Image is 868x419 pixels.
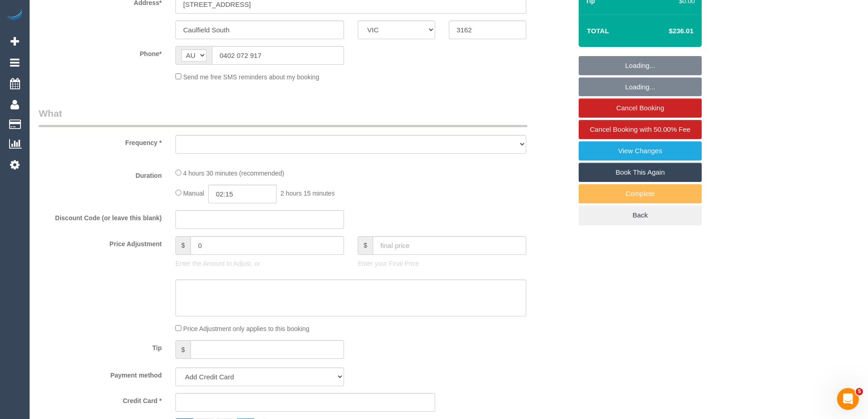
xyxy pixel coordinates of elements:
label: Duration [32,168,169,180]
span: 5 [856,388,863,395]
span: Cancel Booking with 50.00% Fee [590,125,691,133]
span: 4 hours 30 minutes (recommended) [183,170,284,177]
img: Automaid Logo [5,9,24,22]
a: View Changes [579,141,702,160]
h4: $236.01 [642,27,693,35]
strong: Total [587,27,609,35]
p: Enter the Amount to Adjust, or [175,259,344,268]
label: Phone* [32,46,169,58]
label: Price Adjustment [32,236,169,248]
span: Send me free SMS reminders about my booking [183,73,319,81]
span: Price Adjustment only applies to this booking [183,325,309,332]
span: $ [358,236,373,255]
p: Enter your Final Price [358,259,526,268]
span: 2 hours 15 minutes [281,190,335,197]
input: final price [373,236,526,255]
input: Phone* [212,46,344,65]
label: Tip [32,340,169,352]
a: Cancel Booking [579,98,702,118]
legend: What [39,107,527,127]
label: Payment method [32,367,169,380]
a: Book This Again [579,163,702,182]
a: Cancel Booking with 50.00% Fee [579,120,702,139]
iframe: Intercom live chat [837,388,859,410]
a: Back [579,206,702,225]
label: Credit Card * [32,393,169,405]
label: Frequency * [32,135,169,147]
input: Post Code* [449,21,526,39]
span: Manual [183,190,204,197]
span: $ [175,236,190,255]
label: Discount Code (or leave this blank) [32,210,169,222]
iframe: Secure card payment input frame [183,398,427,407]
input: Suburb* [175,21,344,39]
span: $ [175,340,190,359]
